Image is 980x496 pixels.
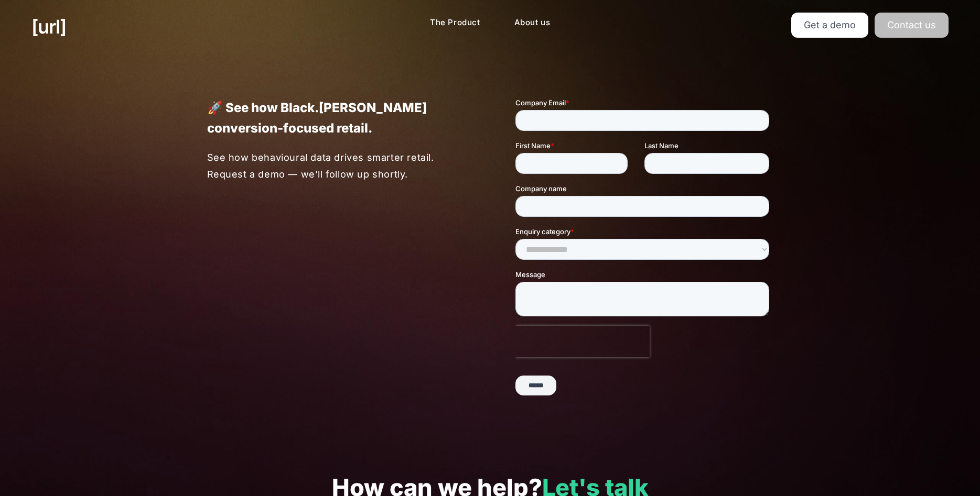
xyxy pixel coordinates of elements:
a: About us [506,13,559,33]
a: Get a demo [791,13,868,38]
p: See how behavioural data drives smarter retail. Request a demo — we’ll follow up shortly. [207,149,466,182]
a: [URL] [31,13,66,41]
a: Contact us [875,13,949,38]
a: The Product [422,13,489,33]
iframe: Form 1 [515,97,773,405]
p: 🚀 See how Black.[PERSON_NAME] conversion-focused retail. [207,97,465,138]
